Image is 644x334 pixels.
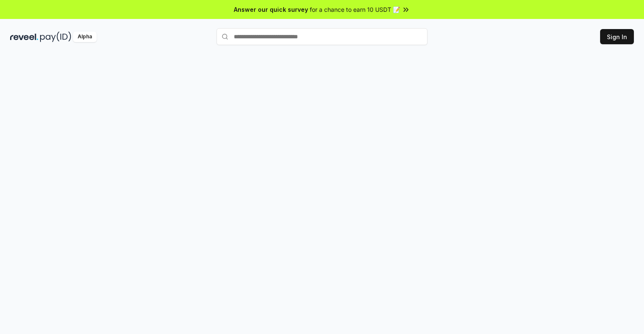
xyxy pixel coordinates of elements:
[310,5,400,14] span: for a chance to earn 10 USDT 📝
[234,5,308,14] span: Answer our quick survey
[40,32,71,42] img: pay_id
[600,29,634,44] button: Sign In
[10,32,38,42] img: reveel_dark
[73,32,97,42] div: Alpha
